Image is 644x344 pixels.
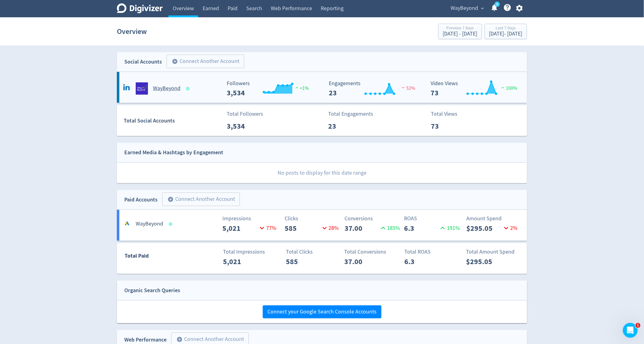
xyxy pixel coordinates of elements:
[467,223,502,234] p: $295.05
[449,3,486,13] button: WayBeyond
[485,24,527,39] button: Last 7 Days[DATE]- [DATE]
[117,163,527,183] p: No posts to display for this date range
[502,224,518,232] p: 2 %
[153,85,180,92] h5: WayBeyond
[345,223,379,234] p: 37.00
[480,6,485,11] span: expand_more
[294,85,300,90] img: positive-performance.svg
[345,256,380,267] p: 37.00
[443,26,477,31] div: Previous 7 Days
[286,256,321,267] p: 585
[379,224,400,232] p: 185 %
[267,309,377,315] span: Connect your Google Search Console Accounts
[158,193,240,206] a: Connect Another Account
[439,224,460,232] p: 191 %
[286,248,342,256] p: Total Clicks
[222,223,258,234] p: 5,021
[294,85,309,91] span: <1%
[404,223,439,234] p: 6.3
[124,57,162,66] div: Social Accounts
[497,2,498,6] text: 5
[467,214,522,223] p: Amount Spend
[223,256,259,267] p: 5,021
[431,110,466,118] p: Total Views
[345,214,400,223] p: Conversions
[451,3,478,13] span: WayBeyond
[500,85,518,91] span: 100%
[500,85,506,90] img: positive-performance.svg
[167,196,174,202] span: add_circle
[227,110,263,118] p: Total Followers
[466,256,502,267] p: $295.05
[431,121,466,132] p: 73
[404,248,460,256] p: Total ROAS
[176,336,183,342] span: add_circle
[636,323,641,328] span: 1
[489,26,522,31] div: Last 7 Days
[136,82,148,95] img: WayBeyond undefined
[438,24,482,39] button: Previous 7 Days[DATE] - [DATE]
[320,224,339,232] p: 28 %
[400,85,407,90] img: negative-performance.svg
[124,116,222,125] div: Total Social Accounts
[400,85,415,91] span: 52%
[623,323,638,338] iframe: Intercom live chat
[124,148,223,157] div: Earned Media & Hashtags by Engagement
[167,55,244,68] button: Connect Another Account
[285,223,320,234] p: 585
[117,210,527,241] a: WayBeyondImpressions5,02177%Clicks58528%Conversions37.00185%ROAS6.3191%Amount Spend$295.052%
[222,214,278,223] p: Impressions
[223,248,279,256] p: Total Impressions
[227,121,262,132] p: 3,534
[428,81,520,97] svg: Video Views 73
[117,22,147,41] h1: Overview
[117,251,185,263] div: Total Paid
[124,195,158,204] div: Paid Accounts
[495,2,500,7] a: 5
[328,110,374,118] p: Total Engagements
[404,214,460,223] p: ROAS
[489,31,522,37] div: [DATE] - [DATE]
[162,56,244,68] a: Connect Another Account
[345,248,400,256] p: Total Conversions
[224,81,316,97] svg: Followers ---
[172,58,178,64] span: add_circle
[162,193,240,206] button: Connect Another Account
[186,87,192,90] span: Data last synced: 25 Aug 2025, 12:02am (AEST)
[263,308,382,315] a: Connect your Google Search Console Accounts
[285,214,341,223] p: Clicks
[117,72,527,103] a: WayBeyond undefinedWayBeyond Followers --- Followers 3,534 <1% Engagements 23 Engagements 23 52% ...
[124,286,180,295] div: Organic Search Queries
[466,248,522,256] p: Total Amount Spend
[443,31,477,37] div: [DATE] - [DATE]
[136,220,163,228] h5: WayBeyond
[328,121,364,132] p: 23
[169,222,174,226] span: Data last synced: 24 Aug 2025, 10:01pm (AEST)
[404,256,440,267] p: 6.3
[326,81,418,97] svg: Engagements 23
[263,305,382,318] button: Connect your Google Search Console Accounts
